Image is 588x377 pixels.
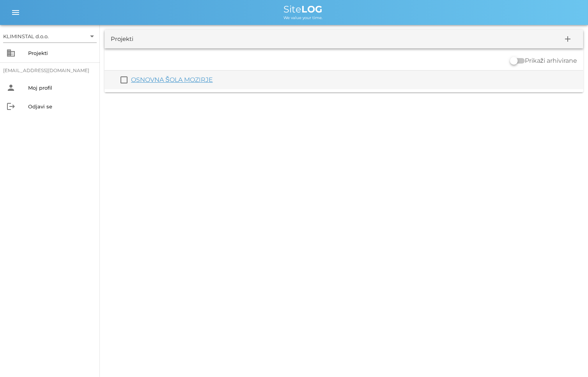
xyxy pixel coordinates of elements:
[3,30,97,42] div: KLIMINSTAL d.o.o.
[11,8,20,17] i: menu
[131,76,213,83] a: OSNOVNA ŠOLA MOZIRJE
[283,4,322,15] span: Site
[28,103,94,110] div: Odjavi se
[6,102,16,111] i: logout
[6,83,16,92] i: person
[525,57,577,65] label: Prikaži arhivirane
[3,33,49,40] div: KLIMINSTAL d.o.o.
[563,34,572,44] i: add
[283,15,322,20] span: We value your time.
[87,32,97,41] i: arrow_drop_down
[28,85,94,91] div: Moj profil
[301,4,322,15] b: LOG
[28,50,94,56] div: Projekti
[477,293,588,377] iframe: Chat Widget
[6,48,16,58] i: business
[111,35,133,44] div: Projekti
[477,293,588,377] div: Pripomoček za klepet
[119,75,129,85] button: check_box_outline_blank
